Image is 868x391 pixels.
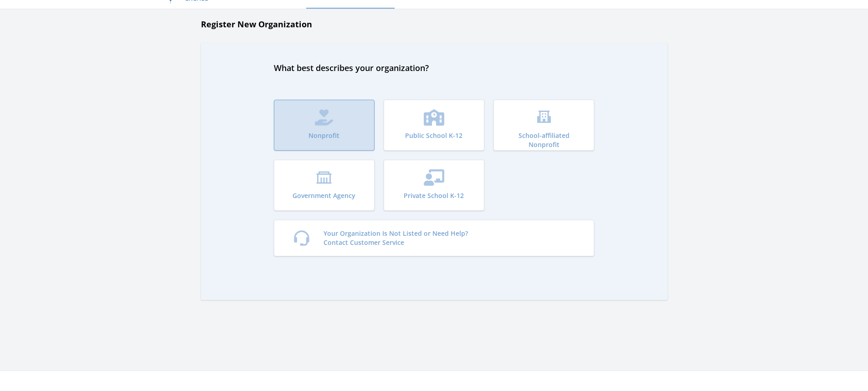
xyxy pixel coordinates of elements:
[274,100,375,151] button: Nonprofit
[274,220,595,256] a: Your Organization Is Not Listed or Need Help?Contact Customer Service
[324,229,468,247] p: Your Organization Is Not Listed or Need Help? Contact Customer Service
[384,100,484,151] button: Public School K-12
[507,131,581,149] p: School-affiliated Nonprofit
[274,61,595,74] h2: What best describes your organization?
[308,131,339,140] p: Nonprofit
[493,100,594,151] button: School-affiliated Nonprofit
[201,18,668,30] h1: Register New Organization
[384,160,484,211] button: Private School K-12
[293,191,355,200] p: Government Agency
[274,160,375,211] button: Government Agency
[405,131,462,140] p: Public School K-12
[404,191,464,200] p: Private School K-12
